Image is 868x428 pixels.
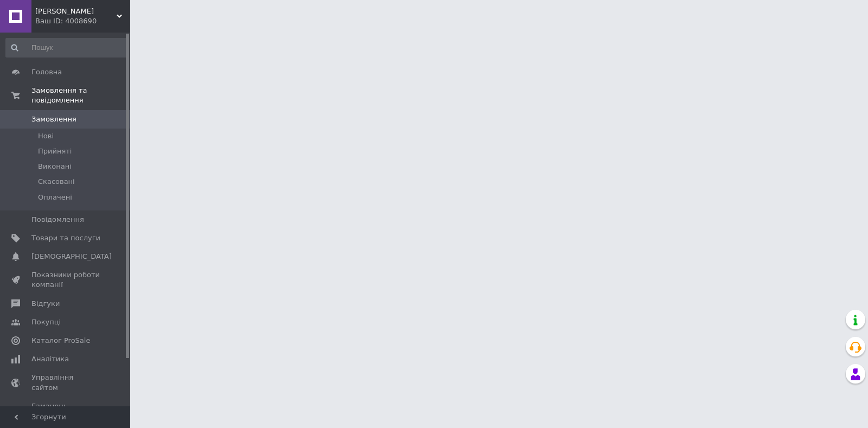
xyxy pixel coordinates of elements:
[38,162,72,171] span: Виконані
[38,193,72,202] span: Оплачені
[31,86,130,105] span: Замовлення та повідомлення
[31,270,100,290] span: Показники роботи компанії
[31,317,61,327] span: Покупці
[31,299,60,309] span: Відгуки
[31,401,100,421] span: Гаманець компанії
[35,16,130,26] div: Ваш ID: 4008690
[31,67,62,77] span: Головна
[31,215,84,225] span: Повідомлення
[31,233,100,243] span: Товари та послуги
[31,336,90,346] span: Каталог ProSale
[38,177,75,187] span: Скасовані
[35,7,117,16] span: Anna
[38,131,54,141] span: Нові
[31,114,76,124] span: Замовлення
[31,252,112,261] span: [DEMOGRAPHIC_DATA]
[31,354,69,364] span: Аналітика
[31,373,100,392] span: Управління сайтом
[5,38,128,58] input: Пошук
[38,146,72,156] span: Прийняті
